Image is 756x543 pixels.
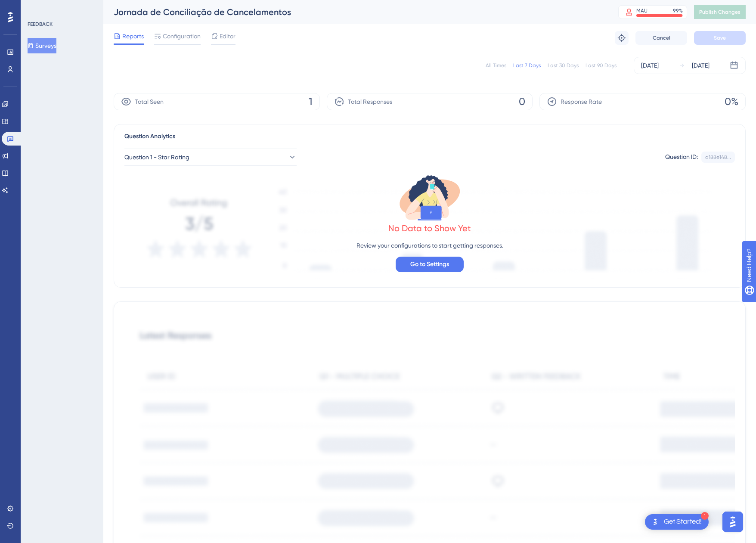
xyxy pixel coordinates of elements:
div: Last 7 Days [513,62,541,69]
div: 99 % [673,7,683,14]
div: No Data to Show Yet [388,222,471,234]
span: Question 1 - Star Rating [124,152,189,162]
span: Cancel [653,34,670,41]
div: 1 [701,512,709,520]
span: 0% [725,95,738,109]
span: Publish Changes [699,9,741,16]
div: Get Started! [664,517,702,527]
div: Last 90 Days [586,62,617,69]
span: Question Analytics [124,131,175,142]
span: Save [714,34,726,41]
span: Need Help? [20,2,54,12]
span: Response Rate [561,96,602,107]
span: 1 [309,95,313,109]
div: Open Get Started! checklist, remaining modules: 1 [645,514,709,530]
button: Cancel [635,31,687,45]
button: Go to Settings [396,257,464,272]
div: MAU [636,7,648,14]
span: Configuration [163,31,201,41]
span: Editor [220,31,235,41]
span: Total Seen [135,96,164,107]
div: [DATE] [692,60,710,71]
button: Save [694,31,746,45]
div: a188e148... [705,154,731,161]
span: Go to Settings [410,259,449,270]
p: Review your configurations to start getting responses. [356,240,503,251]
img: launcher-image-alternative-text [650,517,660,527]
div: All Times [486,62,506,69]
div: FEEDBACK [28,21,53,28]
button: Question 1 - Star Rating [124,149,297,166]
span: Total Responses [348,96,392,107]
button: Surveys [28,38,56,53]
div: Question ID: [665,152,698,163]
div: Jornada de Conciliação de Cancelamentos [114,6,597,18]
div: [DATE] [641,60,659,71]
button: Publish Changes [694,5,746,19]
span: 0 [519,95,525,109]
iframe: UserGuiding AI Assistant Launcher [720,509,746,535]
span: Reports [122,31,144,41]
div: Last 30 Days [548,62,579,69]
